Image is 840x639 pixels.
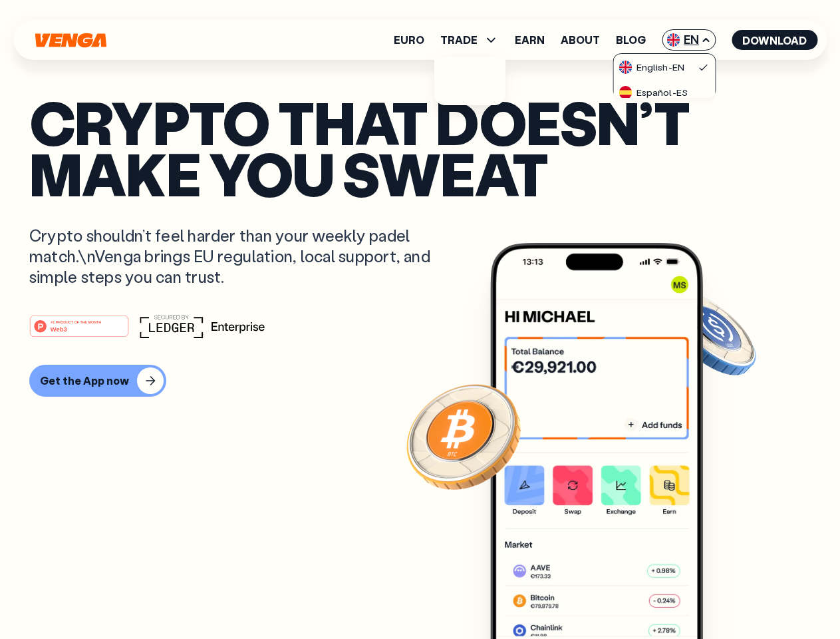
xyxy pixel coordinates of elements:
p: Crypto that doesn’t make you sweat [29,97,811,198]
div: Get the App now [40,374,129,387]
img: Bitcoin [404,376,523,496]
tspan: #1 PRODUCT OF THE MONTH [51,319,101,323]
span: TRADE [440,35,478,45]
img: flag-uk [619,61,632,74]
span: EN [662,29,716,51]
svg: Home [33,33,108,48]
button: Download [732,30,817,50]
a: flag-esEspañol-ES [614,79,715,105]
img: flag-es [619,86,632,99]
a: Earn [515,35,545,45]
button: Get the App now [29,365,166,397]
span: TRADE [440,32,499,48]
a: Blog [616,35,646,45]
img: flag-uk [666,33,680,47]
a: flag-ukEnglish-EN [614,54,715,79]
a: Euro [394,35,424,45]
img: USDC coin [663,286,759,382]
a: #1 PRODUCT OF THE MONTHWeb3 [29,323,129,340]
div: English - EN [619,61,684,74]
tspan: Web3 [51,325,67,332]
div: Español - ES [619,86,688,99]
a: Get the App now [29,365,811,397]
p: Crypto shouldn’t feel harder than your weekly padel match.\nVenga brings EU regulation, local sup... [29,225,450,288]
a: About [561,35,600,45]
